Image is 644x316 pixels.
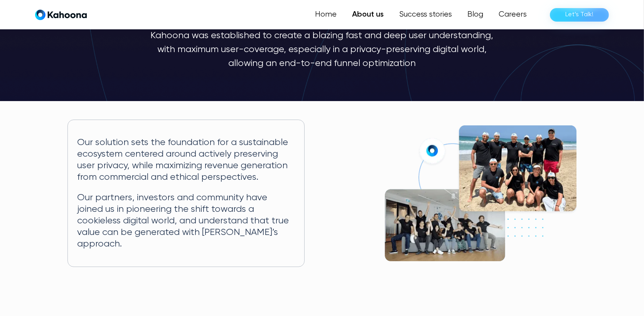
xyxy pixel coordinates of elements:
[391,7,460,22] a: Success stories
[12,20,19,26] img: website_grey.svg
[550,8,609,22] a: Let’s Talk!
[22,12,38,19] div: v 4.0.25
[35,9,87,20] a: home
[77,49,83,55] img: tab_keywords_by_traffic_grey.svg
[77,137,295,183] p: Our solution sets the foundation for a sustainable ecosystem centered around actively preserving ...
[85,49,130,54] div: Keywords by Traffic
[20,20,85,26] div: Domain: [DOMAIN_NAME]
[307,7,344,22] a: Home
[491,7,534,22] a: Careers
[565,8,593,21] div: Let’s Talk!
[21,49,27,55] img: tab_domain_overview_orange.svg
[460,7,491,22] a: Blog
[29,49,69,54] div: Domain Overview
[149,29,495,70] p: Kahoona was established to create a blazing fast and deep user understanding, with maximum user-c...
[344,7,391,22] a: About us
[77,192,295,250] p: Our partners, investors and community have joined us in pioneering the shift towards a cookieless...
[12,12,19,19] img: logo_orange.svg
